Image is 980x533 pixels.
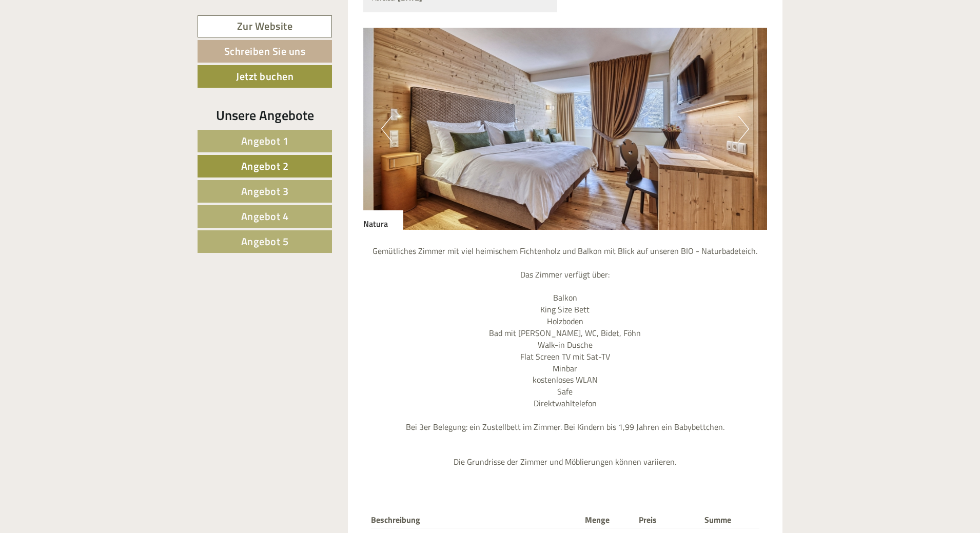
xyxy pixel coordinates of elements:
[363,245,768,468] p: Gemütliches Zimmer mit viel heimischem Fichtenholz und Balkon mit Blick auf unseren BIO - Naturba...
[241,158,289,174] span: Angebot 2
[381,116,392,142] button: Previous
[700,512,759,528] th: Summe
[198,65,332,88] a: Jetzt buchen
[635,512,700,528] th: Preis
[241,208,289,224] span: Angebot 4
[738,116,749,142] button: Next
[241,133,289,149] span: Angebot 1
[241,233,289,249] span: Angebot 5
[371,512,581,528] th: Beschreibung
[241,183,289,199] span: Angebot 3
[363,210,403,230] div: Natura
[363,28,768,230] img: image
[198,106,332,125] div: Unsere Angebote
[198,15,332,37] a: Zur Website
[198,40,332,63] a: Schreiben Sie uns
[581,512,635,528] th: Menge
